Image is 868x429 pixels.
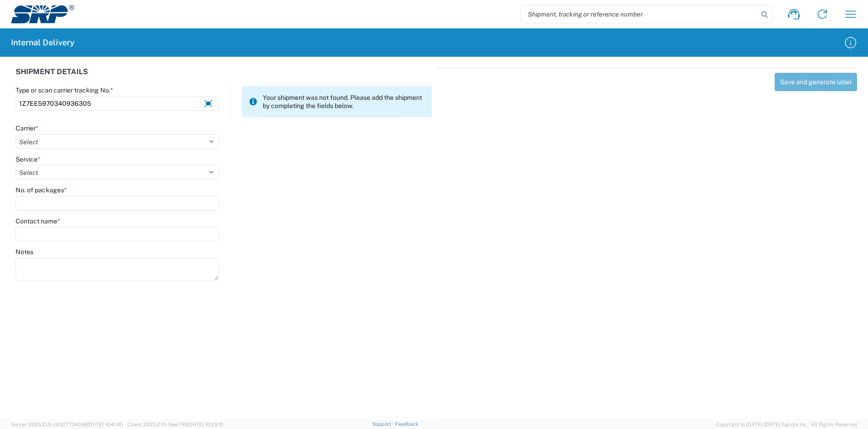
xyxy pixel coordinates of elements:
div: SHIPMENT DETAILS [16,68,432,86]
a: Feedback [395,421,418,427]
label: Service [16,155,40,163]
input: Shipment, tracking or reference number [521,5,758,23]
label: Contact name [16,217,60,225]
span: [DATE] 10:41:40 [87,422,123,427]
label: Type or scan carrier tracking No. [16,86,113,94]
label: Carrier [16,124,38,132]
span: [DATE] 10:25:10 [188,422,223,427]
img: srp [11,5,74,23]
h2: Internal Delivery [11,37,75,48]
span: Copyright © [DATE]-[DATE] Agistix Inc., All Rights Reserved [716,420,857,429]
label: Notes [16,248,33,256]
span: Your shipment was not found. Please add the shipment by completing the fields below. [263,93,424,110]
label: No. of packages [16,186,67,194]
span: Client: 2025.21.0-faee749 [127,422,223,427]
span: Server: 2025.21.0-c63077040a8 [11,422,123,427]
a: Support [372,421,395,427]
